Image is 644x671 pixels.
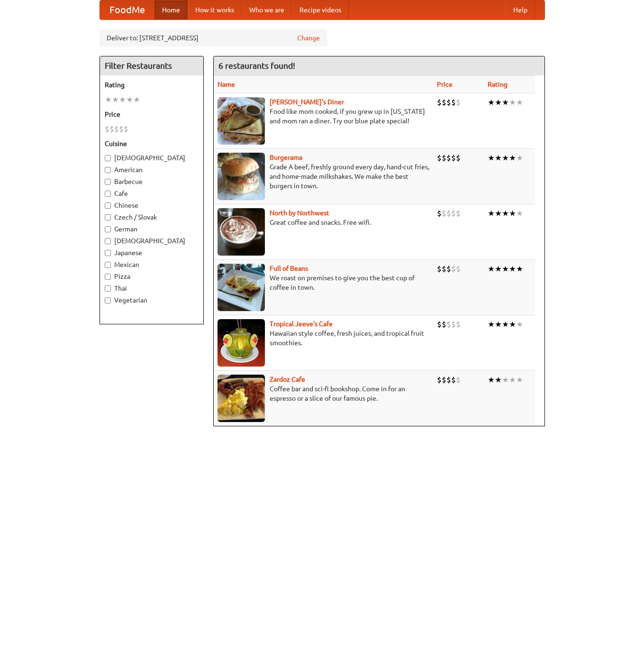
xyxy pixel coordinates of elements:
[488,208,495,219] li: ★
[437,81,453,88] a: Price
[133,94,140,105] li: ★
[218,107,429,126] p: Food like mom cooked, if you grew up in [US_STATE] and mom ran a diner. Try our blue plate special!
[270,265,308,272] b: Full of Beans
[495,319,502,330] li: ★
[509,375,516,385] li: ★
[109,124,114,134] li: $
[446,375,451,385] li: $
[105,274,111,280] input: Pizza
[218,319,265,367] img: jeeves.jpg
[100,0,154,19] a: FoodMe
[442,319,446,330] li: $
[488,264,495,274] li: ★
[437,264,442,274] li: $
[218,153,265,200] img: burgerama.jpg
[437,319,442,330] li: $
[105,201,199,210] label: Chinese
[297,33,320,43] a: Change
[105,165,199,175] label: American
[270,154,302,161] a: Burgerama
[114,124,119,134] li: $
[516,153,523,163] li: ★
[437,97,442,108] li: $
[495,97,502,108] li: ★
[456,97,461,108] li: $
[516,208,523,219] li: ★
[188,0,242,19] a: How it works
[442,153,446,163] li: $
[442,264,446,274] li: $
[105,285,111,292] input: Thai
[442,375,446,385] li: $
[446,153,451,163] li: $
[451,153,456,163] li: $
[218,273,429,292] p: We roast on premises to give you the best cup of coffee in town.
[218,208,265,256] img: north.jpg
[446,319,451,330] li: $
[105,202,111,209] input: Chinese
[488,319,495,330] li: ★
[154,0,188,19] a: Home
[124,124,128,134] li: $
[105,236,199,246] label: [DEMOGRAPHIC_DATA]
[270,98,344,106] a: [PERSON_NAME]'s Diner
[218,264,265,311] img: beans.jpg
[506,0,535,19] a: Help
[502,319,509,330] li: ★
[509,208,516,219] li: ★
[516,375,523,385] li: ★
[495,375,502,385] li: ★
[446,264,451,274] li: $
[105,167,111,173] input: American
[502,153,509,163] li: ★
[446,97,451,108] li: $
[502,264,509,274] li: ★
[270,376,305,383] b: Zardoz Cafe
[495,264,502,274] li: ★
[516,264,523,274] li: ★
[488,97,495,108] li: ★
[456,264,461,274] li: $
[292,0,349,19] a: Recipe videos
[105,212,199,222] label: Czech / Slovak
[451,319,456,330] li: $
[105,153,199,163] label: [DEMOGRAPHIC_DATA]
[451,264,456,274] li: $
[105,248,199,257] label: Japanese
[451,97,456,108] li: $
[100,56,203,75] h4: Filter Restaurants
[105,297,111,303] input: Vegetarian
[100,29,327,46] div: Deliver to: [STREET_ADDRESS]
[105,124,109,134] li: $
[437,153,442,163] li: $
[105,272,199,281] label: Pizza
[218,329,429,348] p: Hawaiian style coffee, fresh juices, and tropical fruit smoothies.
[112,94,119,105] li: ★
[242,0,292,19] a: Who we are
[502,97,509,108] li: ★
[509,97,516,108] li: ★
[495,208,502,219] li: ★
[446,208,451,219] li: $
[442,97,446,108] li: $
[105,214,111,221] input: Czech / Slovak
[218,384,429,403] p: Coffee bar and sci-fi bookshop. Come in for an espresso or a slice of our famous pie.
[270,209,329,217] a: North by Northwest
[502,375,509,385] li: ★
[105,189,199,198] label: Cafe
[218,61,295,70] ng-pluralize: 6 restaurants found!
[509,319,516,330] li: ★
[437,375,442,385] li: $
[488,375,495,385] li: ★
[456,208,461,219] li: $
[105,224,199,234] label: German
[488,81,508,88] a: Rating
[437,208,442,219] li: $
[218,97,265,145] img: sallys.jpg
[119,94,126,105] li: ★
[456,375,461,385] li: $
[218,81,235,88] a: Name
[105,238,111,244] input: [DEMOGRAPHIC_DATA]
[509,264,516,274] li: ★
